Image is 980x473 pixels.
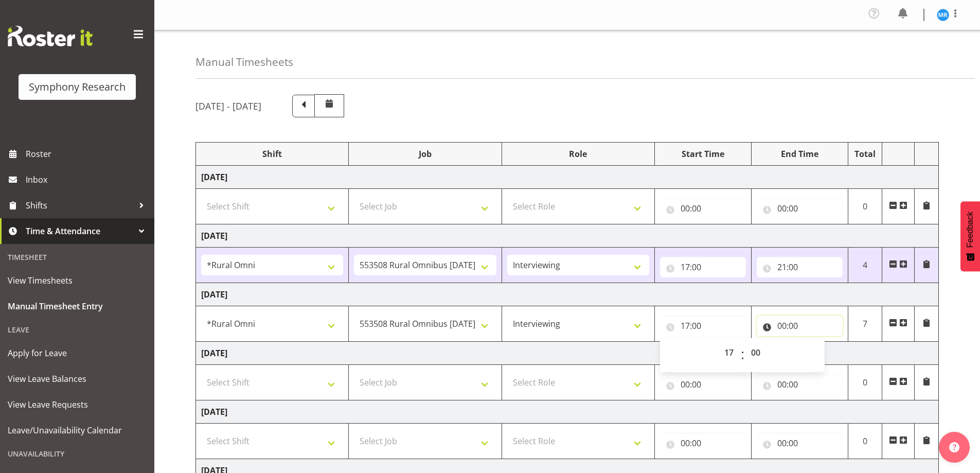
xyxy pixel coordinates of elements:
[660,374,746,395] input: Click to select...
[848,189,882,224] td: 0
[660,148,746,160] div: Start Time
[26,146,149,162] span: Roster
[848,248,882,283] td: 4
[660,433,746,453] input: Click to select...
[8,423,147,438] span: Leave/Unavailability Calendar
[3,268,152,293] a: View Timesheets
[26,198,134,213] span: Shifts
[3,417,152,443] a: Leave/Unavailability Calendar
[196,283,939,306] td: [DATE]
[848,365,882,400] td: 0
[757,198,843,219] input: Click to select...
[507,148,649,160] div: Role
[201,148,343,160] div: Shift
[26,223,134,239] span: Time & Attendance
[196,400,939,424] td: [DATE]
[3,392,152,417] a: View Leave Requests
[660,316,746,336] input: Click to select...
[757,433,843,453] input: Click to select...
[741,342,744,368] span: :
[757,257,843,277] input: Click to select...
[960,201,980,271] button: Feedback - Show survey
[848,306,882,342] td: 7
[196,166,939,189] td: [DATE]
[848,424,882,459] td: 0
[966,212,975,248] span: Feedback
[3,247,152,268] div: Timesheet
[8,397,147,412] span: View Leave Requests
[196,224,939,248] td: [DATE]
[757,316,843,336] input: Click to select...
[8,345,147,361] span: Apply for Leave
[949,442,959,452] img: help-xxl-2.png
[3,340,152,366] a: Apply for Leave
[8,371,147,387] span: View Leave Balances
[354,148,496,160] div: Job
[660,198,746,219] input: Click to select...
[757,148,843,160] div: End Time
[937,9,949,21] img: michael-robinson11856.jpg
[195,56,293,68] h4: Manual Timesheets
[3,319,152,340] div: Leave
[3,443,152,464] div: Unavailability
[853,148,877,160] div: Total
[3,293,152,319] a: Manual Timesheet Entry
[195,100,261,112] h5: [DATE] - [DATE]
[8,26,93,46] img: Rosterit website logo
[757,374,843,395] input: Click to select...
[8,299,147,314] span: Manual Timesheet Entry
[660,257,746,277] input: Click to select...
[29,79,126,95] div: Symphony Research
[26,172,149,187] span: Inbox
[8,273,147,288] span: View Timesheets
[196,342,939,365] td: [DATE]
[3,366,152,392] a: View Leave Balances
